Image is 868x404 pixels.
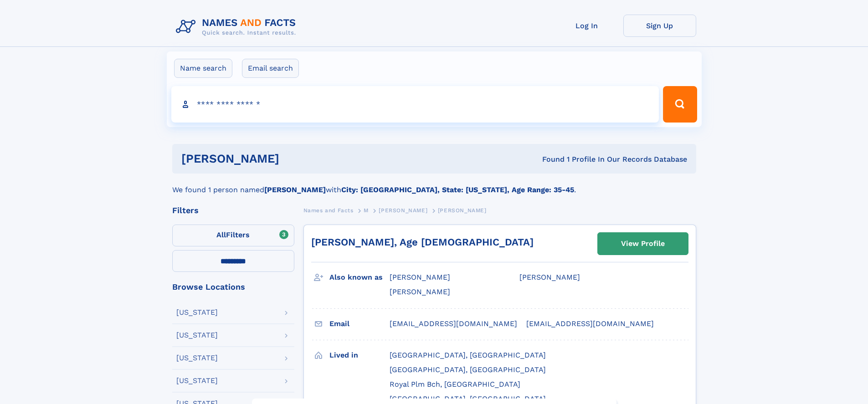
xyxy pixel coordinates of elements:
[329,316,390,332] h3: Email
[242,59,299,78] label: Email search
[390,365,546,374] span: [GEOGRAPHIC_DATA], [GEOGRAPHIC_DATA]
[172,15,303,39] img: Logo Names and Facts
[171,86,659,123] input: search input
[176,332,218,339] div: [US_STATE]
[411,154,687,164] div: Found 1 Profile In Our Records Database
[438,207,487,214] span: [PERSON_NAME]
[364,207,369,214] span: M
[181,153,411,164] h1: [PERSON_NAME]
[390,287,450,296] span: [PERSON_NAME]
[216,230,226,239] span: All
[264,185,326,194] b: [PERSON_NAME]
[621,233,665,254] div: View Profile
[379,205,427,216] a: [PERSON_NAME]
[341,185,574,194] b: City: [GEOGRAPHIC_DATA], State: [US_STATE], Age Range: 35-45
[390,319,517,328] span: [EMAIL_ADDRESS][DOMAIN_NAME]
[176,309,218,316] div: [US_STATE]
[329,348,390,363] h3: Lived in
[390,394,546,403] span: [GEOGRAPHIC_DATA], [GEOGRAPHIC_DATA]
[172,206,294,215] div: Filters
[311,236,534,248] a: [PERSON_NAME], Age [DEMOGRAPHIC_DATA]
[303,205,354,216] a: Names and Facts
[174,59,232,78] label: Name search
[172,283,294,291] div: Browse Locations
[390,380,520,389] span: Royal Plm Bch, [GEOGRAPHIC_DATA]
[364,205,369,216] a: M
[329,270,390,285] h3: Also known as
[390,351,546,359] span: [GEOGRAPHIC_DATA], [GEOGRAPHIC_DATA]
[172,174,696,195] div: We found 1 person named with .
[379,207,427,214] span: [PERSON_NAME]
[519,273,580,281] span: [PERSON_NAME]
[526,319,654,328] span: [EMAIL_ADDRESS][DOMAIN_NAME]
[176,354,218,362] div: [US_STATE]
[623,15,696,37] a: Sign Up
[176,377,218,384] div: [US_STATE]
[172,225,294,246] label: Filters
[663,86,697,123] button: Search Button
[550,15,623,37] a: Log In
[390,273,450,281] span: [PERSON_NAME]
[598,233,688,255] a: View Profile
